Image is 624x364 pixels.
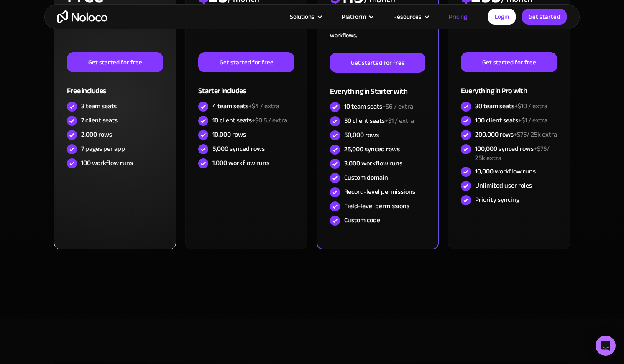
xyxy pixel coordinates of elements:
[81,102,117,111] div: 3 team seats
[475,143,550,164] span: +$75/ 25k extra
[252,114,287,127] span: +$0.5 / extra
[67,72,163,99] div: Free includes
[331,11,383,22] div: Platform
[475,144,557,163] div: 100,000 synced rows
[81,158,133,168] div: 100 workflow runs
[514,128,557,141] span: +$75/ 25k extra
[522,9,567,25] a: Get started
[461,52,557,72] a: Get started for free
[514,100,547,112] span: +$10 / extra
[475,130,557,139] div: 200,000 rows
[385,115,414,127] span: +$1 / extra
[212,130,246,139] div: 10,000 rows
[393,11,422,22] div: Resources
[57,10,107,23] a: home
[383,11,438,22] div: Resources
[518,114,547,127] span: +$1 / extra
[248,100,279,112] span: +$4 / extra
[344,216,380,225] div: Custom code
[330,53,425,73] a: Get started for free
[475,181,532,190] div: Unlimited user roles
[279,11,331,22] div: Solutions
[596,336,616,356] div: Open Intercom Messenger
[330,73,425,100] div: Everything in Starter with
[488,9,516,25] a: Login
[344,173,388,182] div: Custom domain
[81,116,118,125] div: 7 client seats
[344,201,409,211] div: Field-level permissions
[475,167,536,176] div: 10,000 workflow runs
[344,159,402,168] div: 3,000 workflow runs
[342,11,366,22] div: Platform
[344,145,400,154] div: 25,000 synced rows
[212,144,265,153] div: 5,000 synced rows
[198,72,294,99] div: Starter includes
[290,11,315,22] div: Solutions
[81,144,125,153] div: 7 pages per app
[67,52,163,72] a: Get started for free
[212,102,279,111] div: 4 team seats
[344,130,379,140] div: 50,000 rows
[198,52,294,72] a: Get started for free
[344,187,415,196] div: Record-level permissions
[382,100,413,113] span: +$6 / extra
[344,102,413,111] div: 10 team seats
[475,116,547,125] div: 100 client seats
[438,11,478,22] a: Pricing
[461,72,557,99] div: Everything in Pro with
[212,116,287,125] div: 10 client seats
[475,195,519,204] div: Priority syncing
[212,158,269,168] div: 1,000 workflow runs
[344,116,414,125] div: 50 client seats
[475,102,547,111] div: 30 team seats
[81,130,112,139] div: 2,000 rows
